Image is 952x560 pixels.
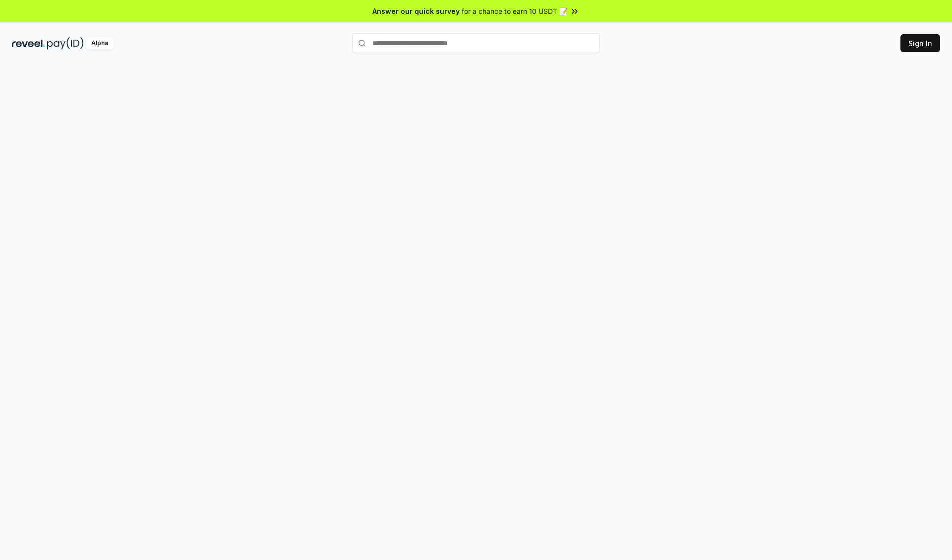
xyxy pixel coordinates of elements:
span: for a chance to earn 10 USDT 📝 [462,6,568,16]
img: reveel_dark [12,37,45,50]
span: Answer our quick survey [372,6,460,16]
button: Sign In [900,34,940,52]
img: pay_id [47,37,84,50]
div: Alpha [86,37,114,50]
